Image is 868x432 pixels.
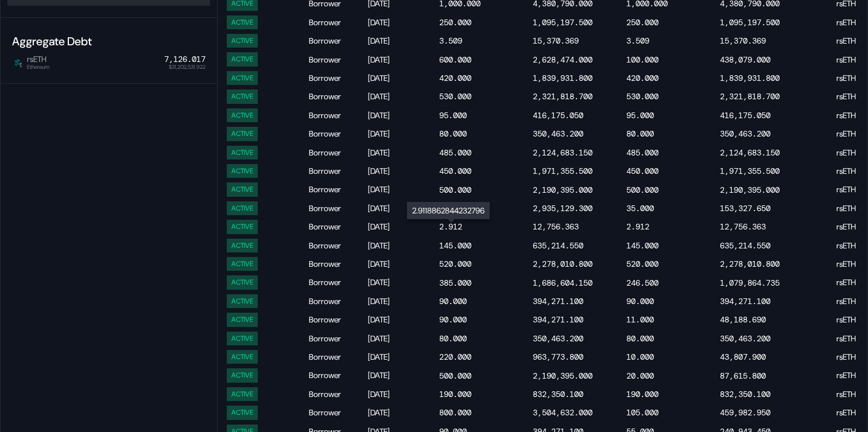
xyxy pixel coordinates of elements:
[720,129,770,139] div: 350,463.200
[533,407,592,418] div: 3,504,632.000
[439,296,467,306] div: 90.000
[368,164,437,178] div: [DATE]
[533,129,583,139] div: 350,463.200
[368,127,437,141] div: [DATE]
[439,407,471,418] div: 800.000
[309,34,366,48] div: Borrower
[12,57,22,68] img: Icon___Dark.png
[18,62,24,68] img: svg+xml,%3c
[720,221,766,232] div: 12,756.363
[626,147,658,158] div: 485.000
[164,55,206,64] div: 7,126.017
[533,240,583,251] div: 635,214.550
[309,406,366,419] div: Borrower
[309,71,366,85] div: Borrower
[231,204,253,212] div: ACTIVE
[231,408,253,417] div: ACTIVE
[626,221,649,232] div: 2.912
[231,92,253,100] div: ACTIVE
[533,17,592,28] div: 1,095,197.500
[368,387,437,401] div: [DATE]
[231,130,253,138] div: ACTIVE
[231,371,253,379] div: ACTIVE
[720,352,766,362] div: 43,807.900
[626,185,658,195] div: 500.000
[626,259,658,269] div: 520.000
[720,314,766,325] div: 48,188.690
[720,259,780,269] div: 2,278,010.800
[626,333,654,344] div: 80.000
[231,260,253,268] div: ACTIVE
[309,239,366,252] div: Borrower
[439,221,462,232] div: 2.912
[626,389,658,399] div: 190.000
[231,74,253,82] div: ACTIVE
[720,407,770,418] div: 459,982.950
[439,333,467,344] div: 80.000
[309,220,366,233] div: Borrower
[309,257,366,271] div: Borrower
[439,91,471,102] div: 530.000
[368,275,437,289] div: [DATE]
[720,333,770,344] div: 350,463.200
[309,275,366,289] div: Borrower
[231,223,253,231] div: ACTIVE
[368,294,437,308] div: [DATE]
[533,91,592,102] div: 2,321,818.700
[231,242,253,250] div: ACTIVE
[368,146,437,159] div: [DATE]
[368,350,437,364] div: [DATE]
[368,220,437,233] div: [DATE]
[720,110,770,120] div: 416,175.050
[368,332,437,345] div: [DATE]
[626,91,658,102] div: 530.000
[309,332,366,345] div: Borrower
[231,167,253,175] div: ACTIVE
[626,110,654,120] div: 95.000
[231,334,253,343] div: ACTIVE
[439,166,471,176] div: 450.000
[626,55,658,65] div: 100.000
[439,110,467,120] div: 95.000
[439,36,462,46] div: 3.509
[533,221,579,232] div: 12,756.363
[533,371,592,381] div: 2,190,395.000
[626,203,654,213] div: 35.000
[368,313,437,326] div: [DATE]
[368,71,437,85] div: [DATE]
[720,389,770,399] div: 832,350.100
[309,164,366,178] div: Borrower
[368,257,437,271] div: [DATE]
[439,55,471,65] div: 600.000
[439,371,471,381] div: 500.000
[309,52,366,66] div: Borrower
[626,407,658,418] div: 105.000
[309,108,366,122] div: Borrower
[533,185,592,195] div: 2,190,395.000
[309,350,366,364] div: Borrower
[368,239,437,252] div: [DATE]
[309,182,366,196] div: Borrower
[368,34,437,48] div: [DATE]
[368,368,437,382] div: [DATE]
[231,390,253,398] div: ACTIVE
[439,17,471,28] div: 250.000
[533,352,583,362] div: 963,773.800
[368,15,437,29] div: [DATE]
[533,147,592,158] div: 2,124,683.150
[231,185,253,193] div: ACTIVE
[720,147,780,158] div: 2,124,683.150
[368,182,437,196] div: [DATE]
[231,55,253,63] div: ACTIVE
[533,259,592,269] div: 2,278,010.800
[533,73,592,83] div: 1,839,931.800
[439,352,471,362] div: 220.000
[231,297,253,305] div: ACTIVE
[309,201,366,215] div: Borrower
[533,203,592,213] div: 2,935,129.300
[626,36,649,46] div: 3.509
[533,110,583,120] div: 416,175.050
[439,240,471,251] div: 145.000
[309,294,366,308] div: Borrower
[368,108,437,122] div: [DATE]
